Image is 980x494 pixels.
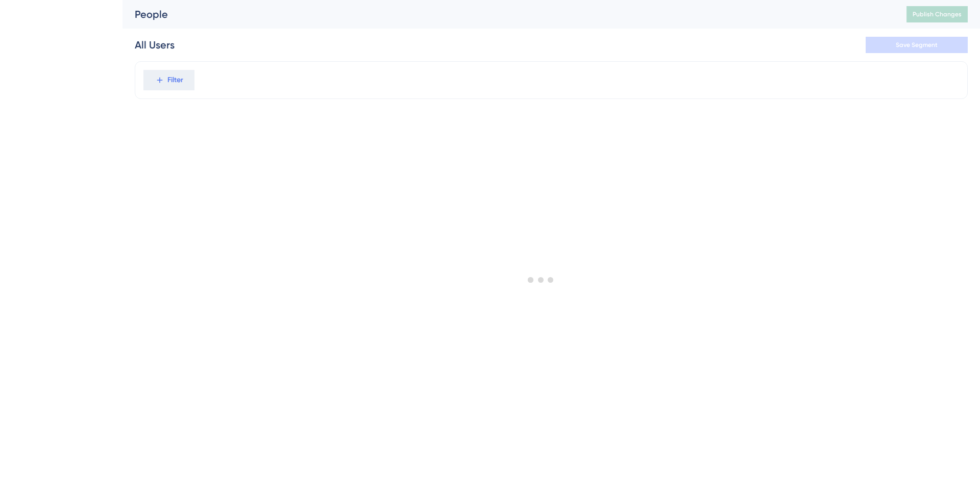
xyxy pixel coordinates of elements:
span: Publish Changes [913,10,962,18]
div: All Users [135,38,175,52]
span: Save Segment [896,41,938,49]
button: Publish Changes [906,6,968,22]
button: Save Segment [866,37,968,53]
div: People [135,7,881,21]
